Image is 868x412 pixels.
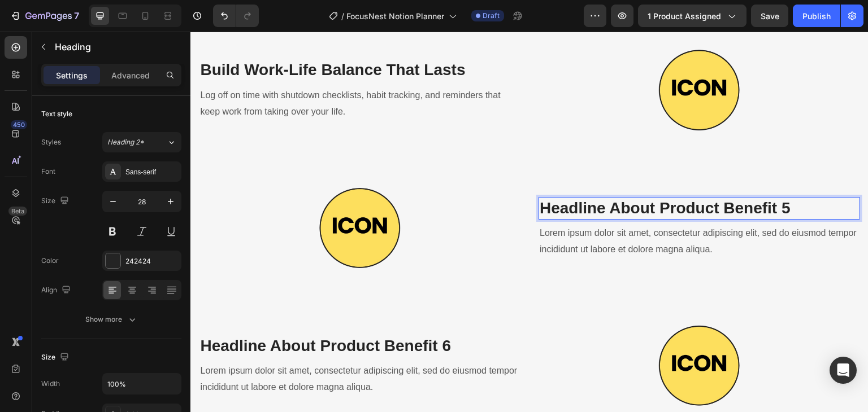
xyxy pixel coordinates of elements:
[11,120,27,129] div: 450
[85,314,138,325] div: Show more
[802,10,831,22] div: Publish
[349,166,669,187] p: Headline About Product Benefit 5
[483,11,500,21] span: Draft
[55,40,177,54] p: Heading
[346,10,444,22] span: FocusNest Notion Planner
[41,379,60,389] div: Width
[190,32,868,412] iframe: Design area
[41,309,181,330] button: Show more
[10,331,329,364] p: Lorem ipsum dolor sit amet, consectetur adipiscing elit, sed do eiusmod tempor incididunt ut labo...
[8,207,27,216] div: Beta
[102,132,181,152] button: Heading 2*
[103,374,181,394] input: Auto
[41,256,59,266] div: Color
[41,166,55,177] div: Font
[125,167,179,177] div: Sans-serif
[793,5,840,27] button: Publish
[468,294,549,374] img: Alt Image
[349,194,669,226] p: Lorem ipsum dolor sit amet, consectetur adipiscing elit, sed do eiusmod tempor incididunt ut labo...
[41,137,61,147] div: Styles
[107,137,144,147] span: Heading 2*
[125,256,179,266] div: 242424
[638,5,747,27] button: 1 product assigned
[41,283,73,298] div: Align
[213,5,259,27] div: Undo/Redo
[111,69,150,81] p: Advanced
[341,10,344,22] span: /
[41,109,72,119] div: Text style
[5,5,84,27] button: 7
[830,357,857,384] div: Open Intercom Messenger
[41,194,71,209] div: Size
[761,11,779,21] span: Save
[8,303,330,326] h3: Headline About Product Benefit 6
[41,350,71,365] div: Size
[348,165,670,188] h3: Rich Text Editor. Editing area: main
[648,10,721,22] span: 1 product assigned
[74,9,79,23] p: 7
[751,5,788,27] button: Save
[56,69,88,81] p: Settings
